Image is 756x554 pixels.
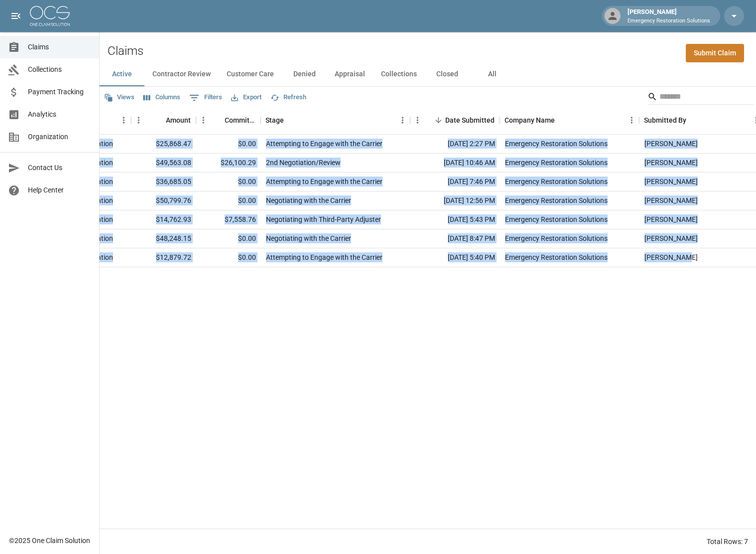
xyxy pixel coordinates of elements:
[28,132,91,142] span: Organization
[196,210,261,229] div: $7,558.76
[505,233,608,243] div: Emergency Restoration Solutions
[260,106,410,134] div: Stage
[131,113,146,128] button: Menu
[686,44,744,62] a: Submit Claim
[373,62,425,86] button: Collections
[97,113,111,127] button: Sort
[28,64,91,75] span: Collections
[505,158,608,168] div: Emergency Restoration Solutions
[266,158,341,168] div: 2nd Negotiation/Review
[445,106,495,134] div: Date Submitted
[225,106,255,134] div: Committed Amount
[131,191,196,210] div: $50,799.76
[410,229,500,248] div: [DATE] 8:47 PM
[229,90,264,105] button: Export
[131,135,196,154] div: $25,868.47
[131,106,196,134] div: Amount
[108,44,143,58] h2: Claims
[644,106,686,134] div: Submitted By
[28,185,91,195] span: Help Center
[266,233,351,243] div: Negotiating with the Carrier
[196,248,261,267] div: $0.00
[100,62,756,86] div: dynamic tabs
[100,62,144,86] button: Active
[644,139,698,149] div: Larry Hurst
[628,17,710,25] p: Emergency Restoration Solutions
[644,195,698,205] div: Larry Hurst
[686,113,700,127] button: Sort
[9,536,90,546] div: © 2025 One Claim Solution
[102,90,137,105] button: Views
[28,87,91,97] span: Payment Tracking
[644,214,698,224] div: Larry Hurst
[30,6,70,26] img: ocs-logo-white-transparent.png
[141,90,183,105] button: Select columns
[505,214,608,224] div: Emergency Restoration Solutions
[504,106,555,134] div: Company Name
[624,7,714,25] div: [PERSON_NAME]
[500,106,639,134] div: Company Name
[395,113,410,128] button: Menu
[555,113,569,127] button: Sort
[431,113,445,127] button: Sort
[196,113,211,128] button: Menu
[166,106,191,134] div: Amount
[327,62,373,86] button: Appraisal
[410,106,500,134] div: Date Submitted
[196,106,260,134] div: Committed Amount
[707,537,748,547] div: Total Rows: 7
[196,191,261,210] div: $0.00
[644,233,698,243] div: Larry Hurst
[144,62,219,86] button: Contractor Review
[624,113,639,128] button: Menu
[196,135,261,154] div: $0.00
[131,173,196,191] div: $36,685.05
[28,163,91,173] span: Contact Us
[410,113,425,128] button: Menu
[196,154,261,173] div: $26,100.29
[647,89,754,107] div: Search
[265,106,284,134] div: Stage
[152,113,166,127] button: Sort
[410,248,500,267] div: [DATE] 5:40 PM
[56,106,131,134] div: Claim Type
[219,62,282,86] button: Customer Care
[196,229,261,248] div: $0.00
[644,177,698,186] div: Larry Hurst
[410,210,500,229] div: [DATE] 5:43 PM
[410,191,500,210] div: [DATE] 12:56 PM
[410,135,500,154] div: [DATE] 2:27 PM
[266,139,382,149] div: Attempting to Engage with the Carrier
[410,173,500,191] div: [DATE] 7:46 PM
[196,173,261,191] div: $0.00
[644,158,698,168] div: Larry Hurst
[266,252,382,262] div: Attempting to Engage with the Carrier
[6,6,26,26] button: open drawer
[28,42,91,52] span: Claims
[470,62,514,86] button: All
[505,195,608,205] div: Emergency Restoration Solutions
[116,113,131,128] button: Menu
[284,113,298,127] button: Sort
[282,62,327,86] button: Denied
[131,248,196,267] div: $12,879.72
[505,177,608,186] div: Emergency Restoration Solutions
[131,229,196,248] div: $48,248.15
[187,90,225,106] button: Show filters
[131,154,196,173] div: $49,563.08
[211,113,225,127] button: Sort
[644,252,698,262] div: Larry Hurst
[410,154,500,173] div: [DATE] 10:46 AM
[268,90,309,105] button: Refresh
[131,210,196,229] div: $14,762.93
[505,139,608,149] div: Emergency Restoration Solutions
[266,195,351,205] div: Negotiating with the Carrier
[266,177,382,186] div: Attempting to Engage with the Carrier
[425,62,470,86] button: Closed
[266,214,381,224] div: Negotiating with Third-Party Adjuster
[28,109,91,120] span: Analytics
[505,252,608,262] div: Emergency Restoration Solutions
